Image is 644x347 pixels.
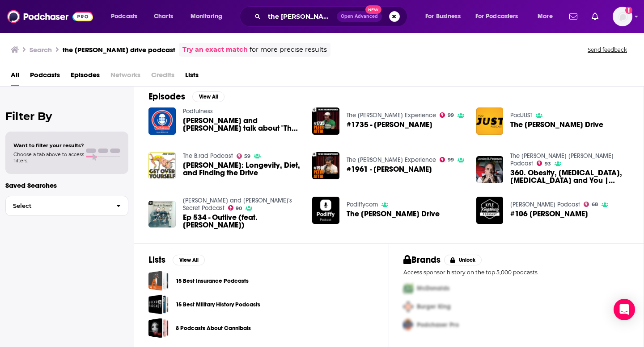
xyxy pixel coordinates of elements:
[237,153,251,159] a: 59
[192,91,225,102] button: View All
[250,45,327,55] span: for more precise results
[537,161,551,166] a: 93
[584,202,598,207] a: 68
[148,294,169,314] span: 15 Best Military History Podcasts
[30,45,52,54] h3: Search
[403,254,441,265] h2: Brands
[419,9,472,24] button: open menu
[148,254,165,265] h2: Lists
[183,214,302,229] span: Ep 534 - Outlive (feat. [PERSON_NAME])
[614,299,635,320] div: Open Intercom Messenger
[154,10,173,23] span: Charts
[476,197,504,224] img: #106 Dr. Peter Attia
[510,152,614,167] a: The Jordan B. Peterson Podcast
[347,112,436,119] a: The Joe Rogan Experience
[545,162,551,166] span: 93
[191,10,222,23] span: Monitoring
[347,165,432,173] a: #1961 - Peter Attia
[347,121,432,128] a: #1735 - Peter Attia
[403,269,629,276] p: Access sponsor history on the top 5,000 podcasts.
[417,321,459,329] span: Podchaser Pro
[5,181,128,190] p: Saved Searches
[476,156,504,183] a: 360. Obesity, Diabetes, Cancer and You | Dr. Peter Attia
[5,110,128,123] h2: Filter By
[566,9,581,24] a: Show notifications dropdown
[105,9,149,24] button: open menu
[63,45,175,54] h3: the [PERSON_NAME] drive podcast
[148,318,169,338] a: 8 Podcasts About Cannibals
[312,197,339,224] img: The Peter Attia Drive
[417,285,449,292] span: McDonalds
[444,255,482,265] button: Unlock
[531,9,564,24] button: open menu
[183,214,302,229] a: Ep 534 - Outlive (feat. Peter Attia)
[264,9,337,24] input: Search podcasts, credits, & more...
[30,68,60,86] span: Podcasts
[148,201,176,228] img: Ep 534 - Outlive (feat. Peter Attia)
[6,203,109,209] span: Select
[448,158,454,162] span: 99
[510,210,588,218] a: #106 Dr. Peter Attia
[183,117,302,132] span: [PERSON_NAME] and [PERSON_NAME] talk about "The [PERSON_NAME] Drive Podcast"
[347,165,432,173] span: #1961 - [PERSON_NAME]
[244,154,250,158] span: 59
[585,46,630,54] button: Send feedback
[341,14,378,19] span: Open Advanced
[510,169,629,184] span: 360. Obesity, [MEDICAL_DATA], [MEDICAL_DATA] and You | [PERSON_NAME]
[510,112,532,119] a: PodJUST
[183,152,233,160] a: The B.rad Podcast
[510,121,603,128] span: The [PERSON_NAME] Drive
[183,161,302,177] span: [PERSON_NAME]: Longevity, Diet, and Finding the Drive
[13,151,84,164] span: Choose a tab above to access filters.
[613,7,632,26] span: Logged in as autumncomm
[151,68,174,86] span: Credits
[613,7,632,26] button: Show profile menu
[425,10,461,23] span: For Business
[510,169,629,184] a: 360. Obesity, Diabetes, Cancer and You | Dr. Peter Attia
[148,91,185,102] h2: Episodes
[71,68,100,86] a: Episodes
[111,10,137,23] span: Podcasts
[440,112,454,118] a: 99
[347,210,440,218] a: The Peter Attia Drive
[182,45,248,55] a: Try an exact match
[110,68,140,86] span: Networks
[13,142,84,149] span: Want to filter your results?
[400,316,417,334] img: Third Pro Logo
[11,68,19,86] a: All
[148,254,205,265] a: ListsView All
[173,255,205,265] button: View All
[538,10,553,23] span: More
[510,201,580,208] a: Kyle Kingsbury Podcast
[148,107,176,135] img: Mark and A.J. talk about "The Peter Attia Drive Podcast"
[347,156,436,164] a: The Joe Rogan Experience
[337,11,382,22] button: Open AdvancedNew
[148,271,169,291] a: 15 Best Insurance Podcasts
[183,107,213,115] a: Podfulness
[312,107,339,135] img: #1735 - Peter Attia
[148,9,178,24] a: Charts
[625,7,632,14] svg: Add a profile image
[613,7,632,26] img: User Profile
[347,201,378,208] a: Podiffycom
[148,91,225,102] a: EpisodesView All
[185,68,199,86] a: Lists
[400,279,417,297] img: First Pro Logo
[248,6,416,27] div: Search podcasts, credits, & more...
[7,8,93,25] img: Podchaser - Follow, Share and Rate Podcasts
[592,202,598,207] span: 68
[176,276,249,286] a: 15 Best Insurance Podcasts
[312,152,339,179] img: #1961 - Peter Attia
[148,152,176,179] img: Peter Attia: Longevity, Diet, and Finding the Drive
[184,9,234,24] button: open menu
